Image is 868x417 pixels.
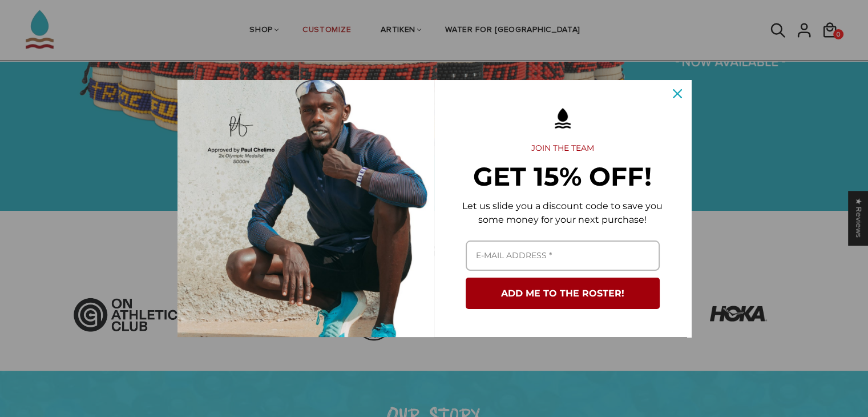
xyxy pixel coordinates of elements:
[473,161,652,192] strong: GET 15% OFF!
[664,80,691,107] button: Close
[453,199,673,227] p: Let us slide you a discount code to save you some money for your next purchase!
[466,278,660,309] button: ADD ME TO THE ROSTER!
[673,89,682,98] svg: close icon
[453,143,673,154] h2: JOIN THE TEAM
[466,240,660,271] input: Email field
